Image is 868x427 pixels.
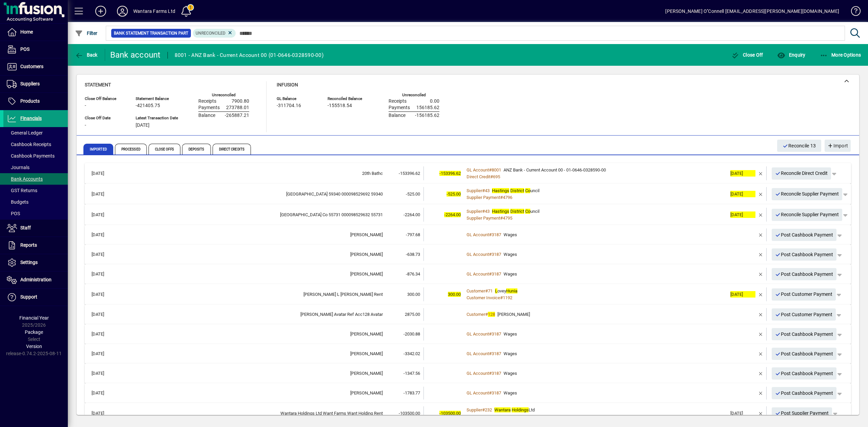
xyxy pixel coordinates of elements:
span: Wages [504,271,517,277]
div: Wantara Farms Ltd [133,6,175,17]
a: Bank Accounts [3,173,68,185]
span: Financial Year [19,315,49,321]
span: # [489,271,492,277]
span: Financials [20,116,42,121]
button: Import [825,140,851,152]
span: Post Cashbook Payment [775,269,833,280]
mat-expansion-panel-header: [DATE][GEOGRAPHIC_DATA] 59340 000098529692 59340-525.00-525.00Supplier#43Hastings District Counci... [85,184,851,204]
span: Customers [20,64,43,69]
button: Close Off [730,49,765,61]
span: Balance [198,113,215,118]
a: POS [3,41,68,58]
span: Post Cashbook Payment [775,388,833,399]
mat-expansion-panel-header: [DATE][GEOGRAPHIC_DATA] Co 55731 000098529632 55731-2264.00-2264.00Supplier#43Hastings District C... [85,204,851,225]
button: Post Customer Payment [772,308,836,321]
app-page-header-button: Back [68,49,105,61]
td: [DATE] [88,228,120,241]
span: Supplier [467,407,482,412]
div: Wantara Holdings Ltd Want Farms Want Holding Rent [120,410,383,417]
span: Back [75,52,98,58]
span: Cashbook Payments [7,153,55,159]
td: [DATE] [88,387,120,400]
span: # [489,232,492,237]
span: Reconciled Balance [328,97,368,101]
em: Co [525,209,530,214]
span: # [485,312,488,317]
div: [DATE] [730,211,755,218]
span: Post Cashbook Payment [775,249,833,260]
span: 71 [488,288,493,293]
span: Support [20,294,37,300]
span: -1347.56 [403,371,420,376]
span: -2264.00 [403,212,420,217]
a: GL Account#8001 [464,166,504,174]
span: Latest Transaction Date [136,116,178,120]
label: Unreconciled [212,93,236,97]
span: -1783.77 [403,390,420,395]
a: GL Account#3187 [464,231,504,238]
span: Supplier Payment [467,216,500,221]
button: Reconcile 13 [777,140,822,152]
span: ANZ Bank - Current Account 00 - 01-0646-0328590-00 [504,167,606,172]
span: Filter [75,30,98,36]
a: GL Account#3187 [464,370,504,377]
a: Cashbook Payments [3,150,68,162]
span: Post Customer Payment [775,309,833,320]
button: Post Cashbook Payment [772,387,837,399]
button: Remove [755,289,766,300]
div: Jayson Newman [120,331,383,338]
span: 0.00 [430,99,439,104]
span: GL Account [467,351,489,356]
span: Products [20,98,40,104]
em: District [510,209,524,214]
em: L [495,288,497,293]
span: -265887.21 [225,113,249,118]
span: # [482,407,485,412]
button: Post Cashbook Payment [772,367,837,380]
span: -311704.16 [277,103,301,108]
span: Deposits [182,144,211,155]
span: Home [20,29,33,35]
span: POS [20,46,29,52]
a: GL Account#3187 [464,350,504,357]
a: Settings [3,254,68,271]
span: Receipts [198,99,216,104]
span: -103500.00 [439,411,461,416]
span: -156185.62 [415,113,439,118]
span: Reconcile 13 [783,140,816,151]
span: # [497,414,500,419]
td: [DATE] [88,347,120,360]
a: Customer#71 [464,287,495,294]
span: Post Cashbook Payment [775,368,833,379]
span: Version [26,344,42,349]
a: Reports [3,237,68,254]
mat-expansion-panel-header: [DATE][PERSON_NAME]-1783.77GL Account#3187WagesPost Cashbook Payment [85,383,851,403]
mat-chip: Reconciliation Status: Unreconciled [193,29,236,38]
div: [DATE] [730,170,755,177]
div: Gr Hunia L Hunia Rent [120,291,383,298]
button: Remove [755,388,766,399]
span: - [85,123,86,128]
span: Receipts [389,99,407,104]
a: GL Account#3187 [464,270,504,278]
span: # [489,167,492,172]
em: Wantara [494,407,511,412]
a: Products [3,93,68,110]
a: Customer Invoice#1192 [464,294,515,301]
span: 3187 [492,252,501,257]
span: Import [827,140,848,151]
a: Staff [3,220,68,237]
span: GL Account [467,331,489,337]
span: Customer [467,312,485,317]
span: [DATE] [136,123,150,128]
div: [PERSON_NAME] O''Connell [EMAIL_ADDRESS][PERSON_NAME][DOMAIN_NAME] [665,6,839,17]
span: 3187 [492,232,501,237]
button: Profile [112,5,133,17]
span: # [489,252,492,257]
span: Supplier Payment [467,195,500,200]
a: Supplier Invoice#14082025 [464,413,521,420]
div: [DATE] [730,191,755,198]
a: GST Returns [3,185,68,196]
button: Remove [755,189,766,200]
td: [DATE] [88,406,120,420]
